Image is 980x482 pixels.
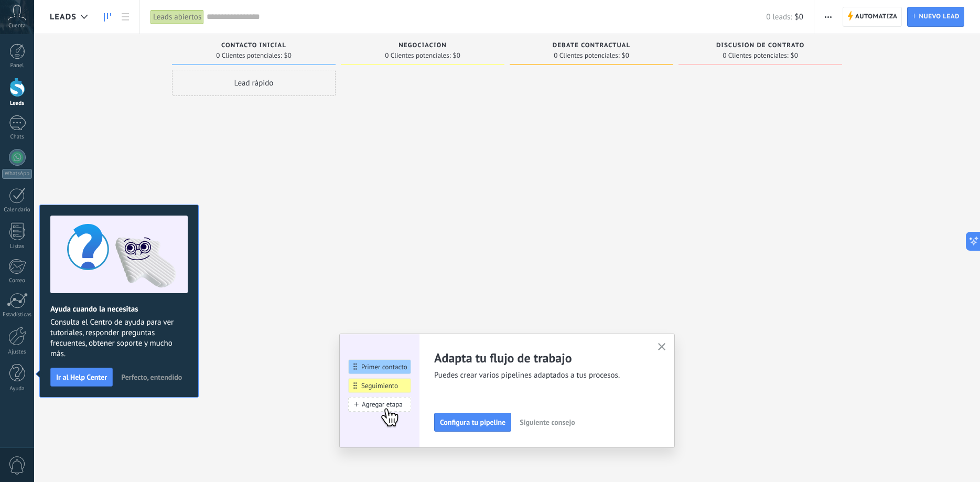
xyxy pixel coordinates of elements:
div: Debate contractual [515,42,668,51]
span: $0 [795,12,803,22]
div: Discusión de contrato [684,42,837,51]
span: $0 [791,52,798,59]
a: Leads [99,7,116,27]
div: Calendario [2,207,33,213]
div: WhatsApp [2,169,32,179]
span: Puedes crear varios pipelines adaptados a tus procesos. [434,370,645,381]
div: Estadísticas [2,312,33,318]
span: Cuenta [8,23,26,29]
span: Ir al Help Center [56,373,107,381]
div: Listas [2,243,33,250]
span: 0 Clientes potenciales: [723,52,788,59]
div: Panel [2,62,33,69]
span: Consulta el Centro de ayuda para ver tutoriales, responder preguntas frecuentes, obtener soporte ... [50,317,188,359]
div: Correo [2,277,33,284]
span: 0 leads: [766,12,792,22]
a: Lista [116,7,134,27]
div: Contacto inicial [177,42,330,51]
span: 0 Clientes potenciales: [216,52,282,59]
h2: Ayuda cuando la necesitas [50,304,188,314]
span: Siguiente consejo [520,419,575,426]
span: Configura tu pipeline [440,419,505,426]
div: Leads abiertos [150,9,204,25]
span: Nuevo lead [919,7,960,26]
span: 0 Clientes potenciales: [385,52,450,59]
span: $0 [453,52,460,59]
button: Configura tu pipeline [434,413,511,432]
span: Automatiza [855,7,898,26]
div: Ayuda [2,385,33,392]
button: Perfecto, entendido [116,369,187,385]
div: Leads [2,100,33,107]
div: Ajustes [2,349,33,356]
span: Contacto inicial [221,42,286,49]
span: Discusión de contrato [716,42,804,49]
span: Leads [50,12,77,22]
span: $0 [284,52,292,59]
span: $0 [622,52,629,59]
span: Negociación [399,42,447,49]
h2: Adapta tu flujo de trabajo [434,350,645,366]
div: Chats [2,134,33,141]
div: Lead rápido [172,70,336,96]
a: Nuevo lead [907,7,964,27]
div: Negociación [346,42,499,51]
button: Más [821,7,836,27]
button: Siguiente consejo [515,414,579,430]
button: Ir al Help Center [50,368,113,387]
span: Perfecto, entendido [121,373,182,381]
a: Automatiza [843,7,902,27]
span: 0 Clientes potenciales: [554,52,619,59]
span: Debate contractual [553,42,630,49]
